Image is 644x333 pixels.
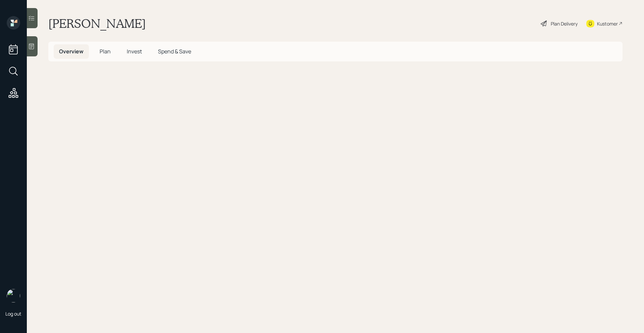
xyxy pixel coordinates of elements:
span: Plan [100,48,111,55]
div: Log out [5,311,21,317]
span: Overview [59,48,84,55]
h1: [PERSON_NAME] [48,16,146,31]
img: retirable_logo.png [7,289,20,302]
span: Spend & Save [158,48,191,55]
div: Plan Delivery [551,20,578,27]
span: Invest [127,48,142,55]
div: Kustomer [597,20,618,27]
